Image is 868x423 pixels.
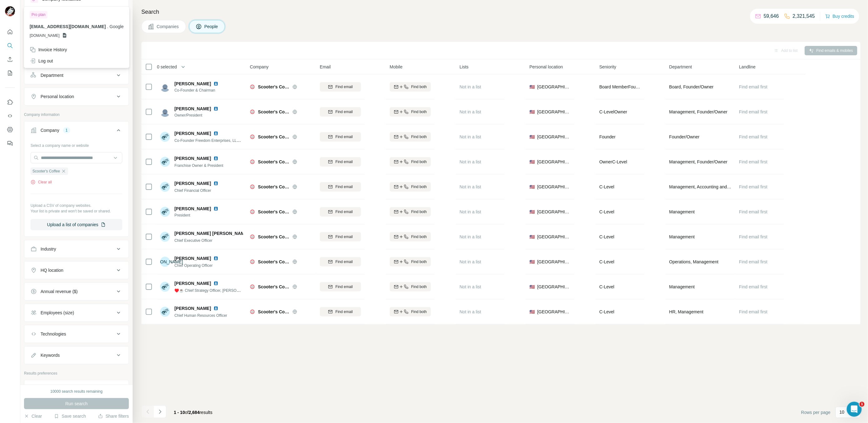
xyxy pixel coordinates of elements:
button: Buy credits [825,12,854,21]
span: Scooter's Coffee [258,309,289,315]
div: Log out [30,58,53,64]
p: 10 [840,409,845,415]
span: C-Level [599,309,614,314]
div: Select a company name or website [31,140,122,148]
img: Avatar [160,132,170,142]
span: [GEOGRAPHIC_DATA] [537,209,571,215]
span: Find both [411,184,427,190]
button: Find email [320,82,361,92]
div: 10000 search results remaining [50,389,102,394]
span: Chief Financial Officer [174,188,211,193]
span: Rows per page [801,409,831,416]
span: Find email first [739,184,768,189]
span: Management, Founder/Owner [669,159,728,165]
div: Technologies [41,331,66,337]
span: [GEOGRAPHIC_DATA] [537,159,571,165]
span: Scooter's Coffee [258,109,289,115]
span: C-Level [599,184,614,189]
span: 1 [860,402,865,407]
span: [PERSON_NAME] [PERSON_NAME] [174,230,249,236]
button: Save search [54,413,86,419]
span: Not in a list [460,309,481,314]
span: Scooter's Coffee [258,134,289,140]
img: Logo of Scooter's Coffee [250,284,255,289]
img: Avatar [160,82,170,92]
img: Logo of Scooter's Coffee [250,234,255,239]
span: Owner/President [174,112,221,118]
span: [PERSON_NAME] [174,81,211,87]
span: [PERSON_NAME] [174,305,211,311]
span: [PERSON_NAME] [174,155,211,162]
span: Chief Human Resources Officer [174,313,227,318]
span: Not in a list [460,159,481,164]
span: Management [669,234,695,240]
span: [GEOGRAPHIC_DATA] [537,84,571,90]
div: Personal location [41,93,74,100]
span: 🇺🇸 [529,84,535,90]
span: Scooter's Coffee [258,84,289,90]
button: Find email [320,257,361,266]
span: Landline [739,64,756,70]
button: Feedback [5,138,15,149]
span: Find email [335,134,353,140]
span: [GEOGRAPHIC_DATA] [537,184,571,190]
button: Industry [24,241,129,256]
div: Industry [41,246,56,252]
span: Find email [335,184,353,190]
span: Management [669,284,695,290]
img: Logo of Scooter's Coffee [250,309,255,314]
button: Clear [24,413,42,419]
span: Not in a list [460,284,481,289]
button: Navigate to next page [154,406,166,418]
button: Find email [320,132,361,142]
span: [GEOGRAPHIC_DATA] [537,134,571,140]
p: Upload a CSV of company websites. [31,203,122,208]
button: Use Surfe on LinkedIn [5,97,15,108]
h4: Search [141,7,861,16]
span: 🇺🇸 [529,109,535,115]
span: Find email first [739,159,768,164]
span: of [185,410,189,415]
span: Google [110,24,124,29]
span: Find email first [739,234,768,239]
button: Find both [390,207,431,216]
img: Logo of Scooter's Coffee [250,209,255,214]
img: Avatar [160,107,170,117]
span: Find both [411,234,427,240]
span: Find email first [739,209,768,214]
div: Employees (size) [41,310,74,316]
div: Company [41,127,59,133]
p: Results preferences [24,371,129,376]
span: [PERSON_NAME] [174,130,211,137]
span: Not in a list [460,84,481,89]
button: Find both [390,232,431,241]
img: Avatar [160,182,170,192]
span: Find email first [739,84,768,89]
span: HR, Management [669,309,704,315]
img: LinkedIn logo [213,256,218,261]
img: LinkedIn logo [213,181,218,186]
span: 2,684 [189,410,200,415]
span: Scooter's Coffee [258,284,289,290]
span: 🇺🇸 [529,234,535,240]
span: Founder/Owner [669,134,700,140]
span: Chief Operating Officer [174,263,213,268]
span: Founder [599,134,616,139]
span: 🇺🇸 [529,209,535,215]
span: Mobile [390,64,402,70]
span: [GEOGRAPHIC_DATA] [537,309,571,315]
img: LinkedIn logo [213,156,218,161]
span: Find email first [739,259,768,264]
div: Keywords [41,352,60,358]
span: Email [320,64,331,70]
img: Avatar [160,282,170,292]
span: Personal location [529,64,563,70]
span: Operations, Management [669,259,719,265]
span: President [174,212,221,218]
span: Lists [460,64,469,70]
button: Find both [390,157,431,167]
button: Find both [390,257,431,266]
span: [GEOGRAPHIC_DATA] [537,109,571,115]
span: Board Member Founder [599,84,645,89]
img: Logo of Scooter's Coffee [250,134,255,139]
